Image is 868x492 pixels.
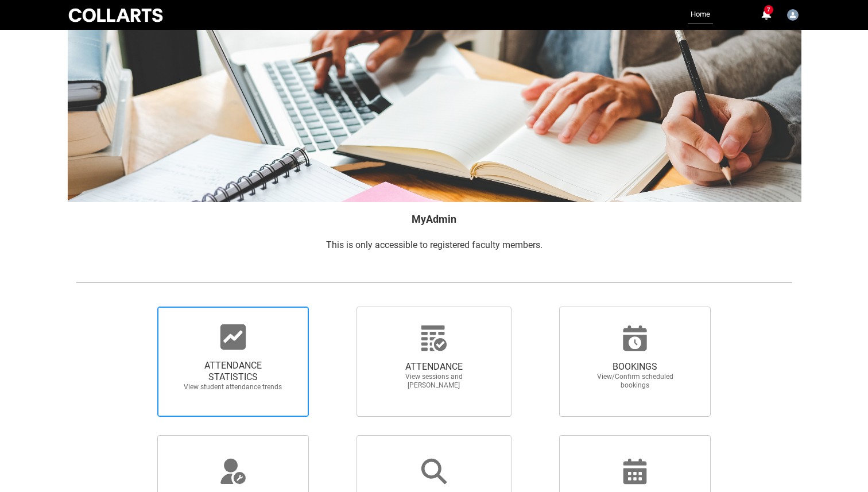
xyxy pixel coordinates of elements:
span: BOOKINGS [584,361,685,373]
button: User Profile Monique.Montfroy [784,5,801,23]
button: 7 [759,8,773,22]
span: This is only accessible to registered faculty members. [326,239,542,250]
span: View student attendance trends [183,383,284,392]
img: REDU_GREY_LINE [76,276,792,288]
span: View sessions and [PERSON_NAME] [383,373,485,390]
h2: MyAdmin [76,211,792,227]
a: Home [688,6,713,24]
span: ATTENDANCE [383,361,485,373]
span: View/Confirm scheduled bookings [584,373,685,390]
img: Monique.Montfroy [787,9,799,21]
span: 7 [764,5,773,14]
span: ATTENDANCE STATISTICS [183,360,284,383]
